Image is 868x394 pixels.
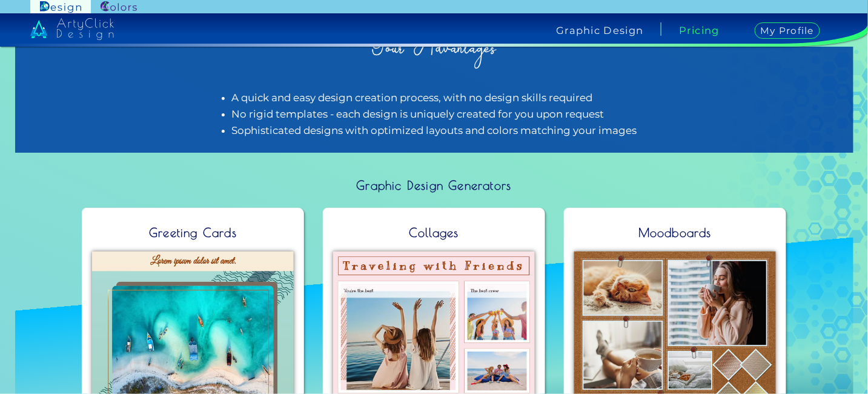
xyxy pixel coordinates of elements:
h2: Moodboards [632,219,718,246]
img: artyclick_design_logo_white_combined_path.svg [30,18,114,40]
h2: Collages [403,219,465,246]
img: ArtyClick Colors logo [101,1,137,13]
h2: Your Advantages [15,21,853,75]
a: Pricing [679,25,720,35]
p: Sophisticated designs with optimized layouts and colors matching your images [231,122,637,139]
p: No rigid templates - each design is uniquely created for you upon request [231,106,637,122]
p: A quick and easy design creation process, with no design skills required [231,90,637,106]
h4: My Profile [755,22,821,39]
h2: Graphic Design Generators [15,172,853,199]
h4: Graphic Design [556,25,643,35]
h2: Greeting Cards [143,219,243,246]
